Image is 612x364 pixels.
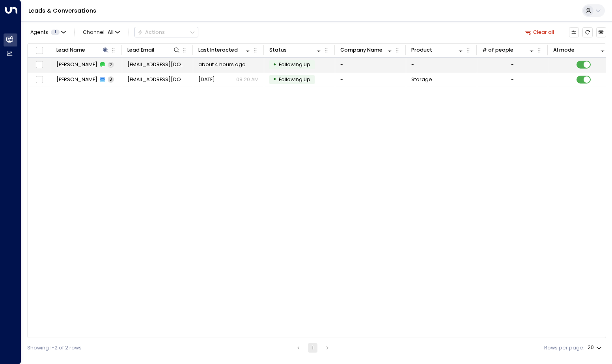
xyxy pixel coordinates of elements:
[553,46,607,54] div: AI mode
[198,61,246,68] span: about 4 hours ago
[482,46,513,54] div: # of people
[35,60,44,69] span: Toggle select row
[198,76,215,83] span: Sep 08, 2025
[108,76,114,82] span: 3
[134,27,198,37] div: Button group with a nested menu
[522,27,557,37] button: Clear all
[80,27,123,37] button: Channel:All
[279,61,310,68] span: Following Up
[340,46,382,54] div: Company Name
[27,344,82,352] div: Showing 1-2 of 2 rows
[511,61,514,68] div: -
[544,344,584,352] label: Rows per page:
[35,75,44,84] span: Toggle select row
[588,342,603,353] div: 20
[511,76,514,83] div: -
[56,46,110,54] div: Lead Name
[56,76,97,83] span: Jessica Reynolds
[340,46,394,54] div: Company Name
[127,61,188,68] span: jessicapainter@hotmail.co.uk
[56,61,97,68] span: Jessica Reynolds
[108,30,114,35] span: All
[269,46,287,54] div: Status
[273,59,276,71] div: •
[582,27,592,37] span: Refresh
[335,58,406,72] td: -
[56,46,85,54] div: Lead Name
[273,73,276,85] div: •
[553,46,575,54] div: AI mode
[134,27,198,37] button: Actions
[30,30,48,35] span: Agents
[411,46,432,54] div: Product
[127,46,154,54] div: Lead Email
[411,46,465,54] div: Product
[411,76,432,83] span: Storage
[308,343,317,353] button: page 1
[108,62,114,68] span: 2
[269,46,323,54] div: Status
[569,27,579,37] button: Customize
[127,46,181,54] div: Lead Email
[279,76,310,83] span: Following Up
[335,72,406,87] td: -
[80,27,123,37] span: Channel:
[236,76,259,83] p: 08:20 AM
[28,7,96,15] a: Leads & Conversations
[138,29,165,35] div: Actions
[198,46,238,54] div: Last Interacted
[35,46,44,55] span: Toggle select all
[406,58,477,72] td: -
[482,46,536,54] div: # of people
[198,46,252,54] div: Last Interacted
[596,27,606,37] button: Archived Leads
[127,76,188,83] span: jessicapainter@hotmail.co.uk
[293,343,333,353] nav: pagination navigation
[51,30,60,35] span: 1
[27,27,68,37] button: Agents1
